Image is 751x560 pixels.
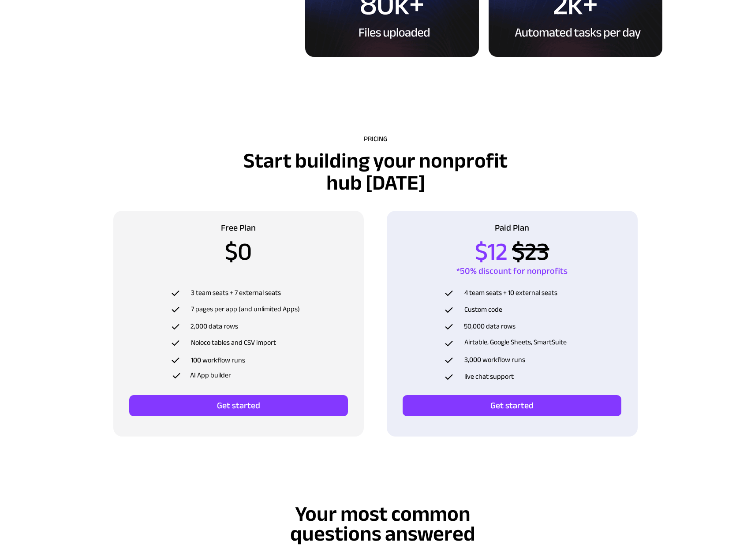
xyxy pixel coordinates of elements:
a: Get started [403,395,621,416]
span: Airtable, Google Sheets, SmartSuite [464,336,567,349]
span: 3,000 workflow runs [464,353,525,366]
span: 7 pages per app (and unlimited Apps) [191,302,300,316]
span: Get started [403,400,621,411]
span: Custom code [464,303,502,316]
span: PRICING [364,132,388,146]
s: $23 [512,229,549,275]
span: 50,000 data rows [464,320,516,333]
span: $0 [225,229,252,275]
span: live chat support [464,370,514,383]
span: Get started [129,400,348,411]
a: Get started [129,395,348,416]
span: Free Plan [221,220,256,236]
span: $12 [475,229,508,275]
span: AI App builder [190,369,231,382]
span: 100 workflow runs [191,354,245,367]
span: Paid Plan [495,220,529,236]
span: 3 team seats + 7 external seats [191,286,281,299]
span: Your most common questions answered [290,494,475,554]
span: 4 team seats + 10 external seats [464,286,557,299]
span: Noloco tables and CSV import [191,336,276,349]
span: *50% discount for nonprofits [456,263,568,279]
span: Start building your nonprofit hub [DATE] [243,141,508,203]
span: 2,000 data rows [191,320,238,333]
